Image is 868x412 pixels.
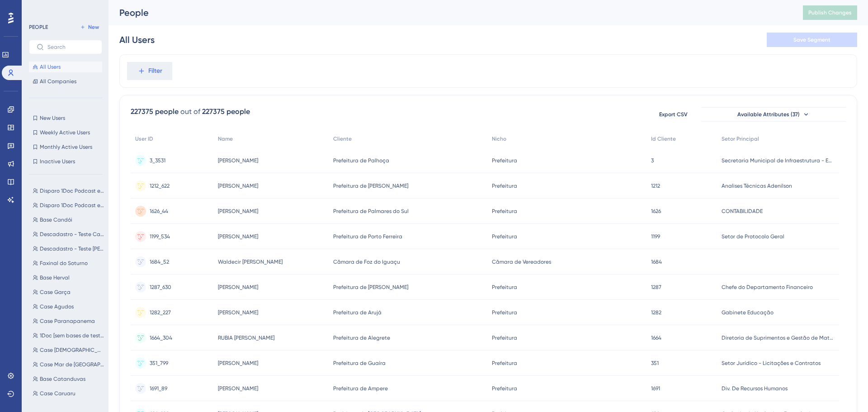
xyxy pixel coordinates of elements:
button: Faxinal do Soturno [29,258,108,269]
span: Base Herval [40,274,70,281]
span: Prefeitura [492,334,517,341]
span: 1664_304 [150,334,172,341]
span: Prefeitura de Porto Ferreira [333,233,402,240]
button: Export CSV [651,107,696,122]
span: RUBIA [PERSON_NAME] [218,334,274,341]
button: Descadastro - Teste [PERSON_NAME] [29,243,108,254]
button: Base Herval [29,272,108,283]
div: All Users [119,33,155,46]
button: Case Garça [29,287,108,298]
span: Save Segment [793,36,830,43]
span: [PERSON_NAME] [218,309,258,316]
span: Filter [148,66,162,76]
span: [PERSON_NAME] [218,208,258,215]
span: [PERSON_NAME] [218,360,258,367]
button: Base Catanduvas [29,374,108,384]
span: Câmara de Vereadores [492,258,551,265]
span: 1Doc [sem bases de testes] [40,332,104,339]
span: Faxinal do Soturno [40,260,88,267]
span: 1212 [651,182,660,189]
span: Prefeitura de Alegrete [333,334,390,341]
button: New [77,22,102,33]
span: Available Attributes (37) [737,111,800,118]
span: Prefeitura [492,157,517,164]
span: Gabinete Educação [722,309,774,316]
span: Case Mar de [GEOGRAPHIC_DATA] [40,361,104,368]
span: Prefeitura [492,385,517,392]
button: 1Doc [sem bases de testes] [29,330,108,341]
span: Prefeitura de Arujá [333,309,382,316]
span: CONTABILIDADE [722,208,763,215]
button: Monthly Active Users [29,142,102,152]
div: People [119,6,780,19]
span: Setor de Protocolo Geral [722,233,784,240]
span: Case Garça [40,289,71,296]
span: Secretaria Municipal de Infraestrutura - Engenharia [722,157,835,164]
input: Search [47,44,94,50]
span: Base Catanduvas [40,375,85,383]
span: 1287_630 [150,284,171,291]
span: 1684 [651,258,662,265]
div: PEOPLE [29,24,48,31]
button: Case Caruaru [29,388,108,399]
button: Disparo 1Doc Podcast ep 12 IMG [29,200,108,211]
span: Base Candói [40,216,72,223]
span: 1282_227 [150,309,171,316]
span: 1691_89 [150,385,167,392]
span: 1626 [651,208,661,215]
div: out of [180,106,200,117]
span: 351 [651,360,659,367]
button: Base Candói [29,214,108,225]
span: Monthly Active Users [40,143,92,151]
span: Case [DEMOGRAPHIC_DATA] [40,346,104,354]
div: 227375 people [202,106,250,117]
button: Case [DEMOGRAPHIC_DATA] [29,345,108,355]
span: Prefeitura [492,233,517,240]
span: Waldecir [PERSON_NAME] [218,258,283,265]
span: Prefeitura [492,284,517,291]
span: User ID [135,135,153,142]
span: Inactive Users [40,158,75,165]
span: Prefeitura [492,309,517,316]
span: Prefeitura de Palhoça [333,157,389,164]
span: Weekly Active Users [40,129,90,136]
button: Case Agudos [29,301,108,312]
button: Filter [127,62,172,80]
span: Prefeitura de Ampere [333,385,388,392]
span: Setor Jurídico - Licitações e Contratos [722,360,821,367]
span: Prefeitura de Palmares do Sul [333,208,409,215]
span: 1199_534 [150,233,170,240]
span: [PERSON_NAME] [218,182,258,189]
span: Publish Changes [808,9,852,16]
span: All Users [40,63,61,71]
span: [PERSON_NAME] [218,157,258,164]
span: 1684_52 [150,258,169,265]
span: Div. De Recursos Humanos [722,385,788,392]
span: Case Agudos [40,303,74,310]
span: 1282 [651,309,661,316]
span: Disparo 1Doc Podcast ep 12 TEXTO [40,187,104,194]
span: Prefeitura de Guaíra [333,360,386,367]
span: Descadastro - Teste [PERSON_NAME] [40,245,104,252]
button: Weekly Active Users [29,127,102,138]
span: [PERSON_NAME] [218,233,258,240]
span: Diretoria de Suprimentos e Gestão de Materiais [722,334,835,341]
span: Export CSV [659,111,688,118]
button: Case Mar de [GEOGRAPHIC_DATA] [29,359,108,370]
div: 227375 people [131,106,179,117]
button: Save Segment [767,33,857,47]
button: All Companies [29,76,102,87]
span: 1287 [651,284,661,291]
span: 1212_622 [150,182,170,189]
button: Publish Changes [803,5,857,20]
span: 1199 [651,233,660,240]
button: Disparo 1Doc Podcast ep 12 TEXTO [29,185,108,196]
span: 3 [651,157,654,164]
span: Setor Principal [722,135,759,142]
span: 3_3531 [150,157,165,164]
span: [PERSON_NAME] [218,385,258,392]
span: Case Caruaru [40,390,75,397]
span: Disparo 1Doc Podcast ep 12 IMG [40,202,104,209]
span: Id Cliente [651,135,676,142]
span: 1664 [651,334,661,341]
